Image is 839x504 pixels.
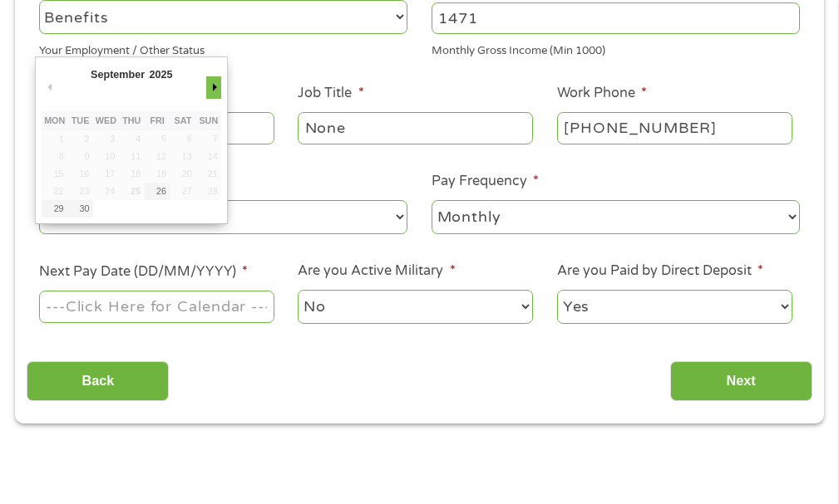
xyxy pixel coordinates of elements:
[432,37,800,60] div: Monthly Gross Income (Min 1000)
[432,2,800,34] input: 1800
[557,262,763,280] label: Are you Paid by Direct Deposit
[175,115,192,125] abbr: Saturday
[557,112,792,144] input: (231) 754-4010
[145,183,170,200] button: 26
[39,291,274,322] input: Use the arrow keys to pick a date
[67,200,93,218] button: 30
[150,115,164,125] abbr: Friday
[298,85,363,102] label: Job Title
[27,361,169,402] input: Back
[88,64,146,86] div: September
[670,361,812,402] input: Next
[96,115,116,125] abbr: Wednesday
[39,263,248,281] label: Next Pay Date (DD/MM/YYYY)
[557,85,647,102] label: Work Phone
[44,115,65,125] abbr: Monday
[298,112,533,144] input: Cashier
[206,76,221,99] button: Next Month
[432,173,539,190] label: Pay Frequency
[199,115,218,125] abbr: Sunday
[298,262,455,280] label: Are you Active Military
[147,64,175,86] div: 2025
[122,115,141,125] abbr: Thursday
[42,200,67,218] button: 29
[72,115,90,125] abbr: Tuesday
[42,76,57,99] button: Previous Month
[39,37,407,60] div: Your Employment / Other Status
